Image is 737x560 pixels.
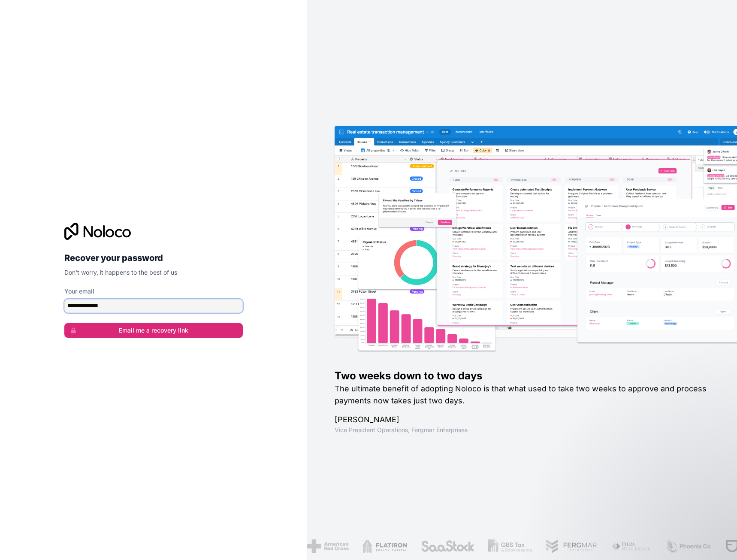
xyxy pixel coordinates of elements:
h2: The ultimate benefit of adopting Noloco is that what used to take two weeks to approve and proces... [335,383,710,407]
h1: [PERSON_NAME] [335,414,710,426]
h1: Vice President Operations , Fergmar Enterprises [335,426,710,434]
img: /assets/saastock-C6Zbiodz.png [420,539,474,553]
img: /assets/gbstax-C-GtDUiK.png [487,539,531,553]
img: /assets/fergmar-CudnrXN5.png [544,539,597,553]
img: /assets/american-red-cross-BAupjrZR.png [306,539,347,553]
p: Don't worry, it happens to the best of us [64,268,243,277]
iframe: Intercom notifications message [565,496,737,556]
input: email [64,299,243,313]
h1: Two weeks down to two days [335,369,710,383]
label: Your email [64,287,94,296]
h2: Recover your password [64,250,243,266]
button: Email me a recovery link [64,323,243,338]
img: /assets/flatiron-C8eUkumj.png [361,539,406,553]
